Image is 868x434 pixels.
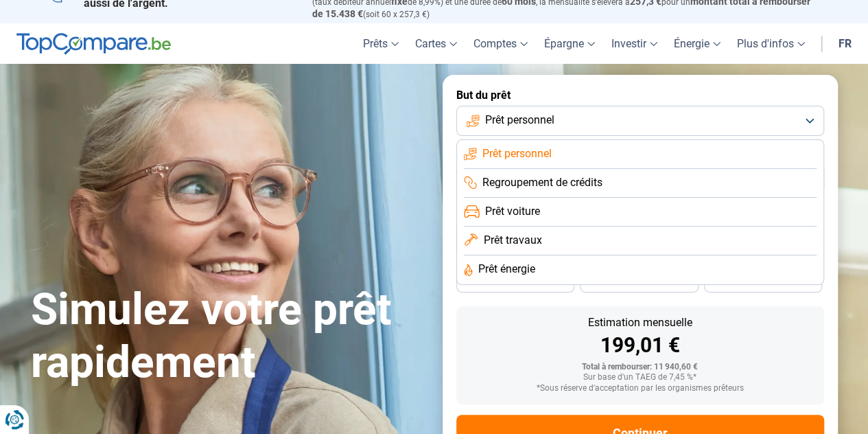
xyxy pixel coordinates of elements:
a: Énergie [666,23,729,64]
div: 199,01 € [467,335,813,356]
span: 30 mois [624,278,654,286]
div: Estimation mensuelle [467,317,813,328]
a: Plus d'infos [729,23,813,64]
a: fr [830,23,860,64]
span: 36 mois [500,278,530,286]
button: Prêt personnel [456,106,824,136]
label: But du prêt [456,89,824,102]
a: Investir [603,23,666,64]
a: Cartes [407,23,465,64]
a: Comptes [465,23,536,64]
span: Prêt voiture [485,204,540,219]
span: 24 mois [748,278,778,286]
span: Prêt personnel [485,113,554,128]
div: Sur base d'un TAEG de 7,45 %* [467,373,813,382]
span: Prêt travaux [483,233,541,248]
div: *Sous réserve d'acceptation par les organismes prêteurs [467,384,813,393]
span: Regroupement de crédits [482,175,602,190]
div: Total à rembourser: 11 940,60 € [467,363,813,372]
span: Prêt énergie [478,262,535,277]
h1: Simulez votre prêt rapidement [31,284,426,389]
a: Épargne [536,23,603,64]
a: Prêts [355,23,407,64]
img: TopCompare [16,33,171,55]
span: Prêt personnel [482,146,552,161]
